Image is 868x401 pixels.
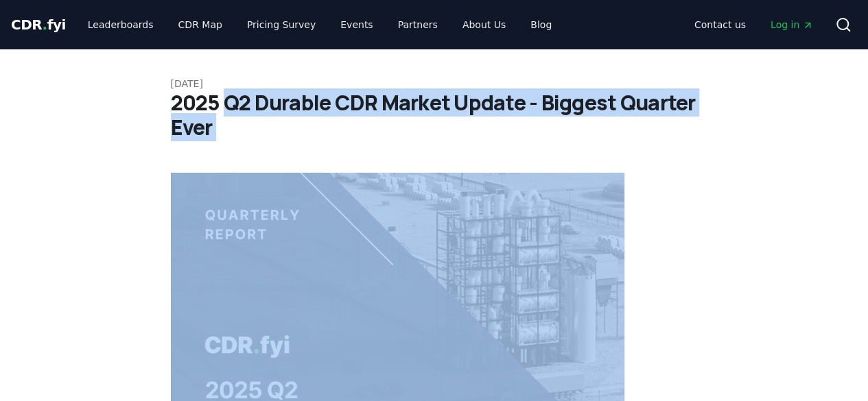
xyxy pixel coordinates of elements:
span: CDR fyi [11,16,66,33]
a: Contact us [683,12,757,37]
nav: Main [683,12,824,37]
p: [DATE] [171,77,698,90]
a: CDR Map [167,12,233,37]
a: About Us [451,12,517,37]
a: Events [329,12,384,37]
a: Leaderboards [77,12,165,37]
span: . [43,16,47,33]
a: Partners [387,12,449,37]
nav: Main [77,12,563,37]
a: Pricing Survey [236,12,327,37]
h1: 2025 Q2 Durable CDR Market Update - Biggest Quarter Ever [171,90,698,140]
a: Blog [519,12,563,37]
a: CDR.fyi [11,15,66,34]
a: Log in [760,12,824,37]
span: Log in [771,18,813,32]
